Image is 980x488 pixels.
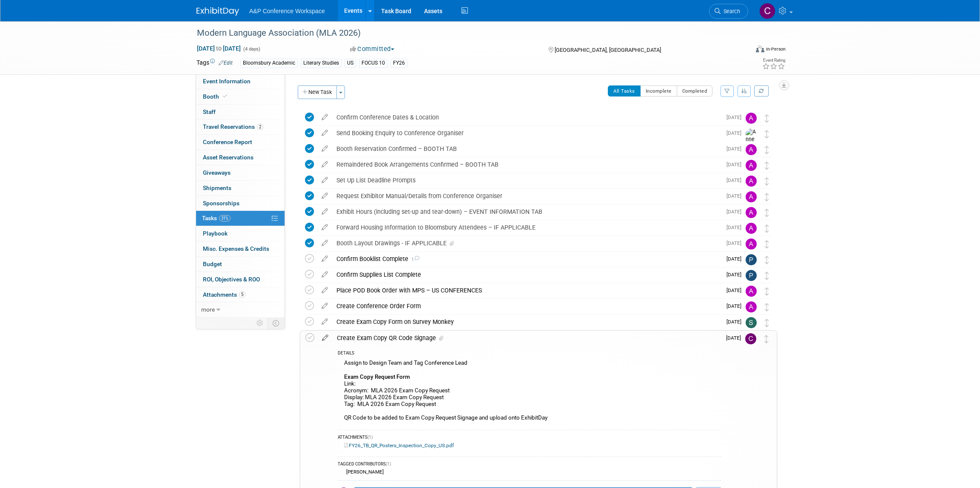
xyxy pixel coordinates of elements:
[317,318,332,326] a: edit
[726,162,746,167] span: [DATE]
[317,287,332,294] a: edit
[203,245,269,252] span: Misc. Expenses & Credits
[196,196,285,211] a: Sponsorships
[298,85,337,99] button: New Task
[317,176,332,184] a: edit
[347,45,398,54] button: Committed
[764,335,769,343] i: Move task
[332,126,721,140] div: Send Booking Enquiry to Conference Organiser
[317,208,332,216] a: edit
[746,128,758,159] img: Anne Weston
[726,224,746,230] span: [DATE]
[203,291,245,298] span: Attachments
[721,8,740,14] span: Search
[765,209,769,217] i: Move task
[242,46,260,52] span: (4 days)
[766,46,786,52] div: In-Person
[196,150,285,165] a: Asset Reservations
[726,240,746,246] span: [DATE]
[759,3,775,19] img: Christine Ritchlin
[746,301,757,312] img: Amanda Oney
[726,272,746,278] span: [DATE]
[745,333,756,344] img: Christine Ritchlin
[196,165,285,180] a: Giveaways
[746,238,757,250] img: Amanda Oney
[386,462,391,466] span: (1)
[196,287,285,302] a: Attachments5
[203,169,231,176] span: Giveaways
[765,240,769,248] i: Move task
[201,306,215,313] span: more
[698,44,786,57] div: Event Format
[332,267,721,282] div: Confirm Supplies List Complete
[196,257,285,272] a: Budget
[756,45,764,52] img: Format-Inperson.png
[268,318,285,329] td: Toggle Event Tabs
[203,108,216,115] span: Staff
[317,161,332,168] a: edit
[317,192,332,200] a: edit
[754,85,769,96] a: Refresh
[317,255,332,263] a: edit
[203,93,229,100] span: Booth
[726,335,745,341] span: [DATE]
[196,105,285,119] a: Staff
[203,139,252,145] span: Conference Report
[555,47,661,53] span: [GEOGRAPHIC_DATA], [GEOGRAPHIC_DATA]
[196,302,285,317] a: more
[640,85,677,96] button: Incomplete
[332,189,721,203] div: Request Exhibitor Manual/Details from Conference Organiser
[332,283,721,298] div: Place POD Book Order with MPS – US CONFERENCES
[765,177,769,185] i: Move task
[197,58,233,68] td: Tags
[317,239,332,247] a: edit
[239,291,245,298] span: 5
[196,241,285,256] a: Misc. Expenses & Credits
[203,184,231,191] span: Shipments
[359,59,387,68] div: FOCUS 10
[196,135,285,150] a: Conference Report
[338,357,721,426] div: Assign to Design Team and Tag Conference Lead Link: Acronym: MLA 2026 Exam Copy Request Display: ...
[746,144,757,155] img: Amanda Oney
[338,350,721,357] div: DETAILS
[196,74,285,89] a: Event Information
[765,224,769,233] i: Move task
[746,207,757,218] img: Amanda Oney
[240,59,298,68] div: Bloomsbury Academic
[344,469,384,475] div: [PERSON_NAME]
[203,230,228,237] span: Playbook
[332,299,721,313] div: Create Conference Order Form
[223,94,227,99] i: Booth reservation complete
[203,78,251,85] span: Event Information
[726,114,746,120] span: [DATE]
[194,26,735,41] div: Modern Language Association (MLA 2026)
[338,461,721,468] div: TAGGED CONTRIBUTORS
[332,204,721,219] div: Exhibit Hours (including set-up and tear-down) – EVENT INFORMATION TAB
[726,146,746,152] span: [DATE]
[332,252,721,266] div: Confirm Booklist Complete
[765,256,769,264] i: Move task
[608,85,641,96] button: All Tasks
[332,110,721,125] div: Confirm Conference Dates & Location
[203,261,222,267] span: Budget
[746,191,757,202] img: Amanda Oney
[196,211,285,226] a: Tasks31%
[203,200,239,207] span: Sponsorships
[677,85,713,96] button: Completed
[746,286,757,297] img: Amanda Oney
[726,319,746,325] span: [DATE]
[726,256,746,262] span: [DATE]
[196,272,285,287] a: ROI, Objectives & ROO
[203,276,260,283] span: ROI, Objectives & ROO
[203,123,263,130] span: Travel Reservations
[344,374,410,380] b: Exam Copy Request Form
[390,59,407,68] div: FY26
[257,124,263,130] span: 2
[219,215,231,221] span: 31%
[317,129,332,137] a: edit
[344,443,454,448] a: FY26_TB_QR_Posters_Inspection_Copy_US.pdf
[746,113,757,124] img: Amanda Oney
[765,319,769,327] i: Move task
[765,114,769,122] i: Move task
[332,142,721,156] div: Booth Reservation Confirmed – BOOTH TAB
